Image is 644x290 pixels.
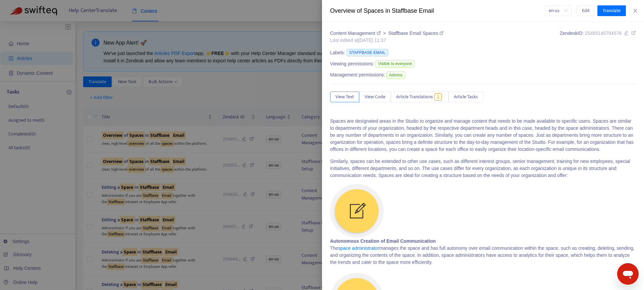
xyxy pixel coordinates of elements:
span: close [633,8,638,13]
span: View Text [335,93,354,101]
span: 1 [434,93,442,101]
div: Overview of Spaces in Staffbase Email [330,6,545,15]
span: View Code [365,93,385,101]
button: Edit [577,5,595,16]
button: Article Translations1 [391,92,448,102]
span: Management permissions: [330,71,385,78]
div: Last edited at [DATE] 11:37 [330,37,443,44]
button: Article Tasks [448,92,483,102]
a: Staffbase Email Spaces [388,31,443,36]
span: Admins [386,71,405,79]
span: Labels: [330,49,345,56]
span: Translate [603,7,621,14]
a: space administrator [338,245,379,251]
span: Article Translations [396,93,433,101]
p: Spaces are designated areas in the Studio to organize and manage content that needs to be made av... [330,118,636,153]
p: Similarly, spaces can be extended to other use cases, such as different interest groups, senior m... [330,158,636,179]
button: View Text [330,92,359,102]
a: Content Management [330,31,382,36]
span: Edit [582,7,590,14]
span: Visible to everyone [375,60,415,67]
button: Close [631,8,640,14]
span: 25485145794578 [585,31,622,36]
span: en-us [549,6,568,16]
strong: Autonomous Creation of Email Communication [330,238,436,244]
iframe: Button to launch messaging window, conversation in progress [617,263,639,285]
div: Zendesk ID: [560,30,636,44]
img: Content_Creation.png [330,184,384,238]
div: The manages the space and has full autonomy over email communication within the space, such as cr... [330,238,636,266]
span: Article Tasks [454,93,478,101]
div: > [330,30,443,37]
span: Viewing permissions: [330,60,374,67]
span: STAFFBASE EMAIL [346,49,388,56]
button: View Code [359,92,391,102]
button: Translate [597,5,626,16]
